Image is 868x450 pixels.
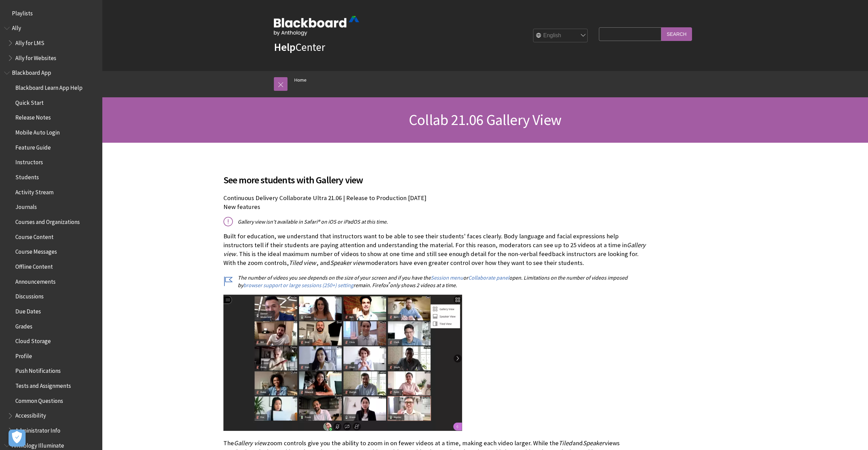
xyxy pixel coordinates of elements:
span: Playlists [12,8,33,17]
span: Courses and Organizations [15,216,80,225]
span: Continuous Delivery Collaborate Ultra 21.06 | Release to Production [DATE] New features [223,194,426,211]
span: Course Messages [15,246,57,255]
span: Gallery view [223,241,646,258]
a: browser support or large sessions (250+) setting [243,282,353,289]
span: Tiled view [289,259,316,267]
span: Ally for LMS [15,37,44,46]
sup: ® [388,281,390,286]
p: Built for education, we understand that instructors want to be able to see their students' faces ... [223,232,646,268]
span: Activity Stream [15,186,54,196]
span: Blackboard Learn App Help [15,82,83,91]
span: Due Dates [15,306,41,315]
span: Ally for Websites [15,52,56,61]
span: Accessibility [15,410,46,419]
span: Ally [12,23,21,32]
span: Offline Content [15,261,53,270]
span: Journals [15,201,37,211]
h2: See more students with Gallery view [223,165,646,187]
a: Home [294,76,307,84]
span: Tiled [559,439,572,447]
span: Common Questions [15,395,63,404]
select: Site Language Selector [533,29,588,43]
a: HelpCenter [274,40,325,54]
span: Tests and Assignments [15,380,71,389]
span: Discussions [15,291,44,300]
nav: Book outline for Playlists [4,8,98,19]
span: Blackboard App [12,67,51,76]
span: Quick Start [15,97,44,106]
span: Feature Guide [15,142,51,151]
span: Announcements [15,276,56,285]
span: Grades [15,321,32,330]
span: Anthology Illuminate [12,440,64,449]
span: Cloud Storage [15,335,51,344]
nav: Book outline for Blackboard App Help [4,67,98,436]
span: Push Notifications [15,365,61,375]
span: Gallery view [234,439,266,447]
a: Session menu [431,274,463,281]
strong: Help [274,40,295,54]
span: Collab 21.06 Gallery View [409,110,561,129]
span: Profile [15,350,32,360]
span: Release Notes [15,112,51,121]
nav: Book outline for Anthology Ally Help [4,23,98,64]
a: Collaborate panel [468,274,509,281]
button: Open Preferences [9,430,26,447]
span: Mobile Auto Login [15,127,60,136]
input: Search [661,27,692,41]
p: Gallery view isn't available in Safari® on iOS or iPadOS at this time. [223,218,646,225]
img: Blackboard by Anthology [274,16,359,36]
span: Speaker [583,439,604,447]
span: Speaker view [330,259,365,267]
p: The number of videos you see depends on the size of your screen and if you have the or open. Limi... [223,274,646,289]
span: Students [15,171,39,181]
span: Course Content [15,231,54,240]
span: Administrator Info [15,425,60,434]
span: Instructors [15,157,43,166]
